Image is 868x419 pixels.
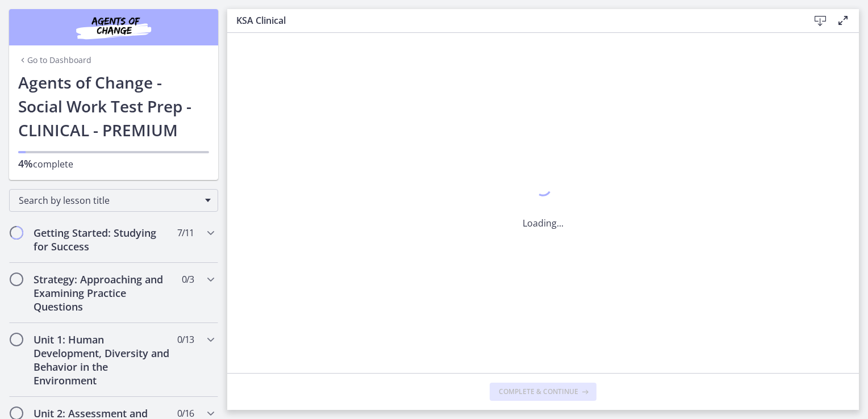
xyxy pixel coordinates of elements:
[236,14,791,27] h3: KSA Clinical
[18,157,33,170] span: 4%
[177,333,194,346] span: 0 / 13
[523,177,564,203] div: 1
[45,14,182,41] img: Agents of Change Social Work Test Prep
[499,387,578,396] span: Complete & continue
[34,273,172,313] h2: Strategy: Approaching and Examining Practice Questions
[177,226,194,240] span: 7 / 11
[18,157,209,171] p: complete
[34,333,172,387] h2: Unit 1: Human Development, Diversity and Behavior in the Environment
[523,216,564,230] p: Loading...
[18,70,209,142] h1: Agents of Change - Social Work Test Prep - CLINICAL - PREMIUM
[19,194,199,207] span: Search by lesson title
[490,383,596,401] button: Complete & continue
[9,189,218,212] div: Search by lesson title
[18,55,91,66] a: Go to Dashboard
[182,273,194,286] span: 0 / 3
[34,226,172,253] h2: Getting Started: Studying for Success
